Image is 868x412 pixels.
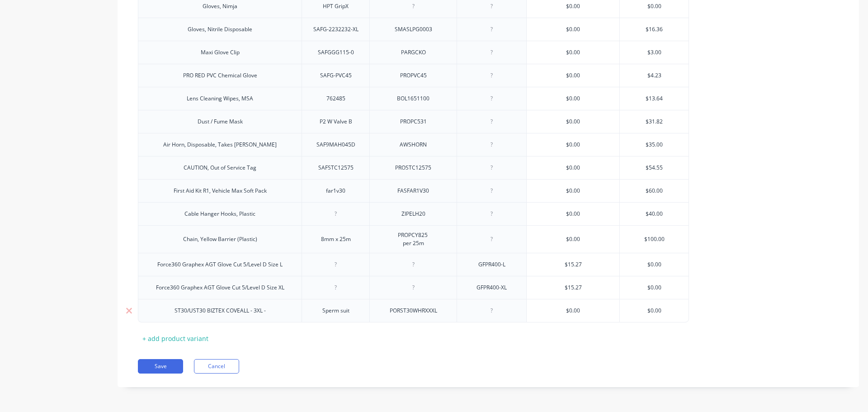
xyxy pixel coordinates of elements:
[138,331,213,346] div: + add product variant
[620,228,689,251] div: $100.00
[138,64,689,87] div: PRO RED PVC Chemical GloveSAFG-PVC45PROPVC45$0.00$4.23
[306,24,366,35] div: SAFG-2232232-XL
[620,156,689,179] div: $54.55
[387,24,439,35] div: SMASLPG0003
[138,202,689,225] div: Cable Hanger Hooks, PlasticZIPELH20$0.00$40.00
[138,179,689,202] div: First Aid Kit R1, Vehicle Max Soft Packfar1v30FASFAR1V30$0.00$60.00
[138,41,689,64] div: Maxi Glove ClipSAFGGG115-0PARGCKO$0.00$3.00
[138,156,689,179] div: CAUTION, Out of Service TagSAFSTC12575PROSTC12575$0.00$54.55
[620,110,689,133] div: $31.82
[620,253,689,276] div: $0.00
[620,276,689,299] div: $0.00
[313,0,359,12] div: HPT GripX
[312,116,359,128] div: P2 W Valve B
[391,229,436,249] div: PROPCY825 per 25m
[527,228,619,251] div: $0.00
[150,259,290,270] div: Force360 Graphex AGT Glove Cut 5/Level D Size L
[190,116,250,128] div: Dust / Fume Mask
[311,162,361,174] div: SAFSTC12575
[138,87,689,110] div: Lens Cleaning Wipes, MSA762485BOL1651100$0.00$13.64
[195,0,245,12] div: Gloves, Nimja
[382,305,444,317] div: PORST30WHRXXXL
[138,133,689,156] div: Air Horn, Disposable, Takes [PERSON_NAME]SAF9MAH045DAWSHORN$0.00$35.00
[469,282,514,294] div: GFPR400-XL
[176,233,264,245] div: Chain, Yellow Barrier (Plastic)
[391,139,436,151] div: AWSHORN
[527,156,619,179] div: $0.00
[156,139,284,151] div: Air Horn, Disposable, Takes [PERSON_NAME]
[311,47,361,58] div: SAFGGG115-0
[149,282,292,294] div: Force360 Graphex AGT Glove Cut 5/Level D Size XL
[527,64,619,87] div: $0.00
[620,41,689,64] div: $3.00
[527,18,619,41] div: $0.00
[391,47,436,58] div: PARGCKO
[390,185,436,197] div: FASFAR1V30
[620,180,689,202] div: $60.00
[179,93,260,104] div: Lens Cleaning Wipes, MSA
[620,87,689,110] div: $13.64
[309,139,363,151] div: SAF9MAH045D
[391,116,436,128] div: PROPC531
[527,133,619,156] div: $0.00
[313,233,359,245] div: 8mm x 25m
[527,276,619,299] div: $15.27
[391,208,436,220] div: ZIPELH20
[620,133,689,156] div: $35.00
[469,259,514,270] div: GFPR400-L
[313,305,359,317] div: Sperm suit
[313,93,359,104] div: 762485
[527,180,619,202] div: $0.00
[176,162,264,174] div: CAUTION, Out of Service Tag
[313,185,359,197] div: far1v30
[176,70,264,81] div: PRO RED PVC Chemical Glove
[391,70,436,81] div: PROPVC45
[193,47,247,58] div: Maxi Glove Clip
[180,24,259,35] div: Gloves, Nitrile Disposable
[527,299,619,322] div: $0.00
[138,225,689,253] div: Chain, Yellow Barrier (Plastic)8mm x 25mPROPCY825 per 25m$0.00$100.00
[177,208,263,220] div: Cable Hanger Hooks, Plastic
[620,299,689,322] div: $0.00
[527,87,619,110] div: $0.00
[527,203,619,225] div: $0.00
[388,162,439,174] div: PROSTC12575
[138,299,689,322] div: ST30/UST30 BIZTEX COVEALL - 3XL -Sperm suitPORST30WHRXXXL$0.00$0.00
[166,185,274,197] div: First Aid Kit R1, Vehicle Max Soft Pack
[138,359,183,374] button: Save
[313,70,359,81] div: SAFG-PVC45
[620,203,689,225] div: $40.00
[620,64,689,87] div: $4.23
[138,18,689,41] div: Gloves, Nitrile DisposableSAFG-2232232-XLSMASLPG0003$0.00$16.36
[194,359,239,374] button: Cancel
[527,253,619,276] div: $15.27
[138,110,689,133] div: Dust / Fume MaskP2 W Valve BPROPC531$0.00$31.82
[138,276,689,299] div: Force360 Graphex AGT Glove Cut 5/Level D Size XLGFPR400-XL$15.27$0.00
[620,18,689,41] div: $16.36
[527,110,619,133] div: $0.00
[390,93,437,104] div: BOL1651100
[527,41,619,64] div: $0.00
[167,305,273,317] div: ST30/UST30 BIZTEX COVEALL - 3XL -
[138,253,689,276] div: Force360 Graphex AGT Glove Cut 5/Level D Size LGFPR400-L$15.27$0.00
